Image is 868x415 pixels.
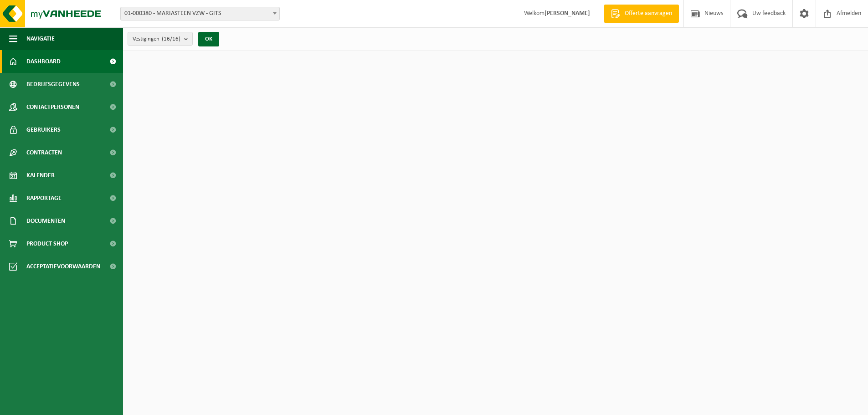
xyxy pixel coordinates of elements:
[26,255,100,278] span: Acceptatievoorwaarden
[133,32,180,46] span: Vestigingen
[26,50,61,73] span: Dashboard
[26,73,80,96] span: Bedrijfsgegevens
[544,10,590,17] strong: [PERSON_NAME]
[120,7,280,20] span: 01-000380 - MARIASTEEN VZW - GITS
[26,96,79,118] span: Contactpersonen
[26,210,65,232] span: Documenten
[198,32,219,46] button: OK
[26,27,55,50] span: Navigatie
[26,141,62,164] span: Contracten
[121,7,279,20] span: 01-000380 - MARIASTEEN VZW - GITS
[622,9,674,18] span: Offerte aanvragen
[128,32,193,46] button: Vestigingen(16/16)
[26,164,55,187] span: Kalender
[162,36,180,42] count: (16/16)
[26,118,61,141] span: Gebruikers
[26,187,62,210] span: Rapportage
[26,232,68,255] span: Product Shop
[604,5,679,23] a: Offerte aanvragen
